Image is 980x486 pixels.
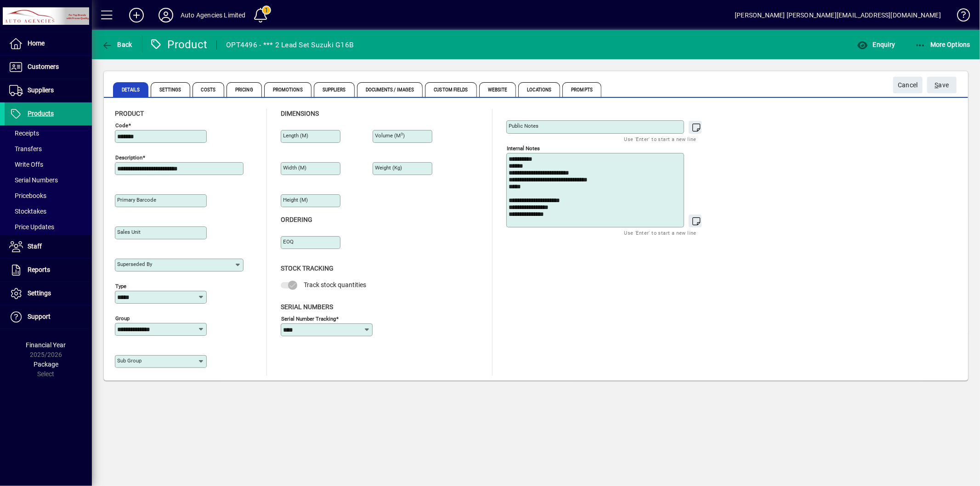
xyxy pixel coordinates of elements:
a: Reports [5,259,92,282]
a: Settings [5,282,92,305]
span: Settings [151,82,190,97]
span: Details [113,82,148,97]
mat-hint: Use 'Enter' to start a new line [624,134,697,144]
span: Locations [518,82,560,97]
mat-label: Sales unit [117,229,141,235]
mat-label: Description [115,154,142,161]
a: Stocktakes [5,203,92,219]
div: [PERSON_NAME] [PERSON_NAME][EMAIL_ADDRESS][DOMAIN_NAME] [735,8,941,23]
span: Cancel [898,78,918,93]
span: Dimensions [281,110,319,117]
mat-label: Length (m) [283,132,308,139]
span: Prompts [562,82,601,97]
span: Serial Numbers [281,303,333,311]
mat-label: Serial Number tracking [281,315,336,322]
a: Price Updates [5,219,92,235]
a: Pricebooks [5,188,92,203]
span: Home [28,40,45,47]
mat-label: EOQ [283,238,294,245]
a: Receipts [5,125,92,141]
a: Support [5,305,92,328]
span: Receipts [9,130,39,137]
span: Package [34,361,58,368]
span: More Options [915,41,971,48]
span: Product [115,110,144,117]
mat-label: Sub group [117,357,142,364]
mat-label: Volume (m ) [375,132,405,139]
button: Back [99,36,135,53]
span: Serial Numbers [9,176,58,184]
mat-hint: Use 'Enter' to start a new line [624,227,697,238]
span: Support [28,313,51,320]
mat-label: Superseded by [117,261,152,267]
span: Staff [28,243,42,250]
app-page-header-button: Back [92,36,142,53]
button: Enquiry [855,36,897,53]
span: Track stock quantities [304,281,366,288]
mat-label: Primary barcode [117,197,156,203]
a: Knowledge Base [950,2,969,32]
a: Suppliers [5,79,92,102]
span: Enquiry [857,41,895,48]
span: Products [28,110,54,117]
div: Product [149,37,208,52]
span: Ordering [281,216,312,223]
span: Pricing [227,82,262,97]
button: More Options [912,36,973,53]
span: Write Offs [9,161,43,168]
button: Cancel [893,77,923,93]
span: ave [935,78,949,93]
mat-label: Code [115,122,128,129]
mat-label: Public Notes [509,123,538,129]
span: Website [479,82,516,97]
span: Suppliers [314,82,355,97]
span: Reports [28,266,50,273]
sup: 3 [401,132,403,136]
button: Profile [151,7,181,23]
mat-label: Internal Notes [507,145,540,152]
a: Write Offs [5,157,92,172]
span: Documents / Images [357,82,423,97]
a: Transfers [5,141,92,157]
span: Pricebooks [9,192,46,199]
mat-label: Weight (Kg) [375,164,402,171]
mat-label: Height (m) [283,197,308,203]
a: Serial Numbers [5,172,92,188]
span: Financial Year [26,341,66,349]
a: Home [5,32,92,55]
mat-label: Type [115,283,126,289]
div: Auto Agencies Limited [181,8,246,23]
a: Customers [5,56,92,79]
span: Promotions [264,82,312,97]
button: Add [122,7,151,23]
span: Costs [193,82,225,97]
div: OPT4496 - *** 2 Lead Set Suzuki G16B [226,38,354,52]
span: Stock Tracking [281,265,334,272]
span: Price Updates [9,223,54,231]
span: Suppliers [28,86,54,94]
span: Settings [28,289,51,297]
span: Stocktakes [9,208,46,215]
a: Staff [5,235,92,258]
span: Custom Fields [425,82,476,97]
mat-label: Group [115,315,130,322]
span: Transfers [9,145,42,153]
mat-label: Width (m) [283,164,306,171]
span: Back [102,41,132,48]
span: S [935,81,939,89]
button: Save [927,77,957,93]
span: Customers [28,63,59,70]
